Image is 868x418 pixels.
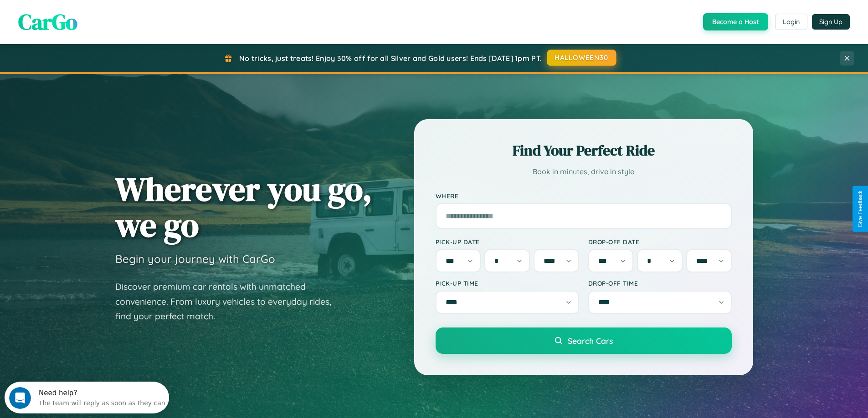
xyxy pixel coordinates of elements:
[436,238,579,246] label: Pick-up Date
[568,336,613,346] span: Search Cars
[436,327,732,354] button: Search Cars
[775,14,807,30] button: Login
[436,279,579,287] label: Pick-up Time
[857,191,863,227] div: Give Feedback
[18,7,77,37] span: CarGo
[4,4,169,29] div: Open Intercom Messenger
[588,238,732,246] label: Drop-off Date
[115,279,343,324] p: Discover premium car rentals with unmatched convenience. From luxury vehicles to everyday rides, ...
[115,171,372,243] h1: Wherever you go, we go
[436,141,732,161] h2: Find Your Perfect Ride
[5,382,169,413] iframe: Intercom live chat discovery launcher
[436,192,732,200] label: Where
[436,165,732,178] p: Book in minutes, drive in style
[34,8,161,15] div: Need help?
[9,387,31,409] iframe: Intercom live chat
[239,54,542,63] span: No tricks, just treats! Enjoy 30% off for all Silver and Gold users! Ends [DATE] 1pm PT.
[547,50,616,66] button: HALLOWEEN30
[812,14,850,30] button: Sign Up
[115,252,275,266] h3: Begin your journey with CarGo
[703,13,768,30] button: Become a Host
[588,279,732,287] label: Drop-off Time
[34,15,161,25] div: The team will reply as soon as they can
